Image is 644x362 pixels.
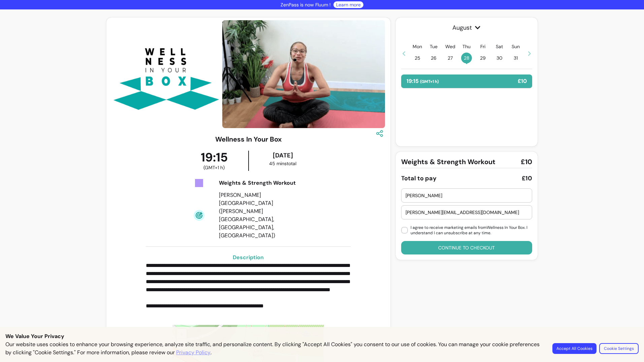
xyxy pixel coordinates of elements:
img: https://d22cr2pskkweo8.cloudfront.net/f3de0864-8db8-4b04-a33f-e4e22b96411d [222,20,414,128]
div: [DATE] [250,151,315,160]
p: 19:15 [407,77,439,85]
div: 19:15 [180,151,249,171]
div: 45 mins total [250,160,315,167]
p: Mon [413,43,422,50]
img: https://d22cr2pskkweo8.cloudfront.net/8d2d2094-f85a-481e-bbae-b510982b276f [112,20,220,128]
input: Enter your email address [406,209,528,216]
button: Accept All Cookies [552,343,597,354]
p: Thu [462,43,471,50]
span: 30 [494,53,505,63]
p: Fri [480,43,485,50]
span: Weights & Strength Workout [401,157,495,167]
div: [PERSON_NAME][GEOGRAPHIC_DATA] ([PERSON_NAME][GEOGRAPHIC_DATA], [GEOGRAPHIC_DATA], [GEOGRAPHIC_DA... [219,191,315,240]
span: 31 [510,53,521,63]
button: Continue to checkout [401,241,532,254]
span: 26 [428,53,439,63]
span: 28 [461,53,472,63]
span: August [401,23,532,32]
p: £10 [518,77,527,85]
div: Total to pay [401,174,437,183]
span: • [466,60,468,67]
p: Tue [430,43,438,50]
a: Learn more [336,1,361,8]
input: Enter your first name [406,192,528,199]
span: ( GMT+1 h ) [420,79,439,84]
img: Tickets Icon [194,178,204,188]
p: Wed [445,43,455,50]
p: We Value Your Privacy [5,332,639,340]
span: £10 [521,157,532,167]
a: Privacy Policy [176,349,211,357]
div: £10 [522,174,532,183]
span: 25 [412,53,423,63]
span: 29 [478,53,488,63]
h3: Description [146,253,351,262]
div: Weights & Strength Workout [219,179,315,187]
p: ZenPass is now Fluum ! [281,1,331,8]
p: Sun [512,43,520,50]
span: 27 [445,53,456,63]
span: ( GMT+1 h ) [203,164,225,171]
p: Our website uses cookies to enhance your browsing experience, analyze site traffic, and personali... [5,340,544,357]
p: Sat [496,43,503,50]
button: Cookie Settings [599,343,639,354]
h3: Wellness In Your Box [215,134,282,144]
